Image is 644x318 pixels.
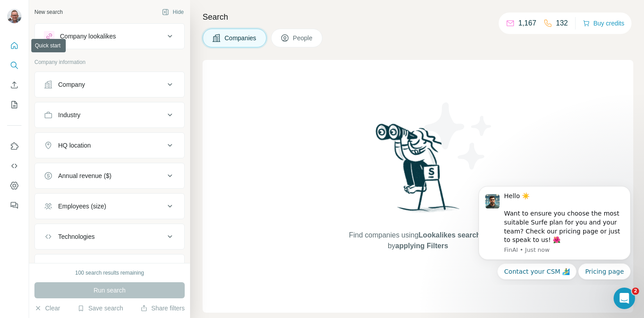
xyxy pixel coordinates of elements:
p: Company information [34,58,185,66]
div: 100 search results remaining [75,269,144,277]
p: 132 [556,18,568,29]
button: Buy credits [583,17,624,30]
button: Annual revenue ($) [35,165,184,187]
button: Employees (size) [35,195,184,217]
img: Avatar [7,9,21,23]
button: Use Surfe on LinkedIn [7,138,21,154]
button: Use Surfe API [7,158,21,174]
button: Dashboard [7,178,21,194]
span: People [293,34,314,42]
div: New search [34,8,63,16]
button: Share filters [140,304,185,313]
button: Clear [34,304,60,313]
div: Annual revenue ($) [58,171,111,180]
button: Company [35,74,184,95]
iframe: Intercom live chat [614,288,635,309]
span: 2 [632,288,639,295]
div: HQ location [58,141,91,150]
div: Industry [58,110,80,119]
button: Save search [77,304,123,313]
button: Enrich CSV [7,77,21,93]
button: Quick start [7,38,21,54]
div: Keywords [58,263,85,271]
button: HQ location [35,135,184,156]
button: Keywords [35,256,184,278]
button: Industry [35,104,184,126]
h4: Search [203,11,633,23]
div: Company [58,80,85,89]
button: My lists [7,97,21,113]
button: Search [7,57,21,73]
img: Surfe Illustration - Woman searching with binoculars [372,121,465,221]
span: applying Filters [395,242,448,250]
img: Surfe Illustration - Stars [418,96,499,176]
button: Feedback [7,197,21,213]
p: 1,167 [518,18,536,29]
div: Technologies [58,232,95,241]
span: Lookalikes search [419,231,481,239]
span: Find companies using or by [346,230,489,251]
button: Hide [156,5,190,19]
span: Companies [225,34,257,42]
iframe: Intercom notifications message [465,178,644,285]
div: Company lookalikes [60,32,116,41]
div: Employees (size) [58,202,106,211]
button: Company lookalikes [35,25,184,47]
button: Technologies [35,226,184,247]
